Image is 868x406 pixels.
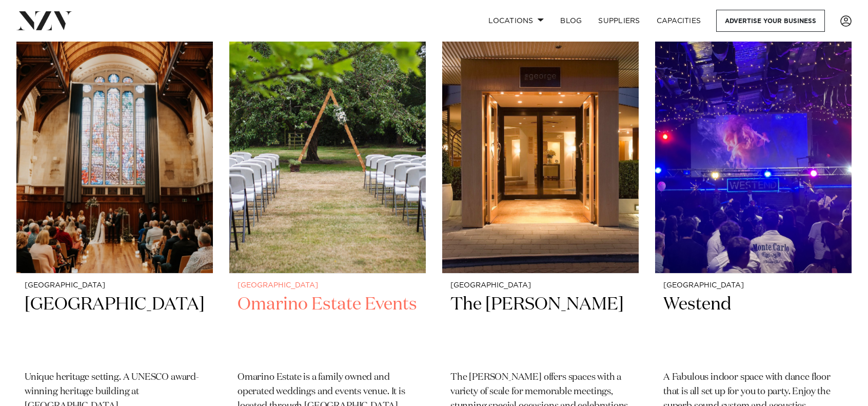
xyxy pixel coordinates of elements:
[648,10,709,32] a: Capacities
[590,10,648,32] a: SUPPLIERS
[480,10,552,32] a: Locations
[716,10,825,32] a: Advertise your business
[25,293,205,362] h2: [GEOGRAPHIC_DATA]
[16,11,72,30] img: nzv-logo.png
[450,282,630,289] small: [GEOGRAPHIC_DATA]
[552,10,590,32] a: BLOG
[450,293,630,362] h2: The [PERSON_NAME]
[663,293,843,362] h2: Westend
[25,282,205,289] small: [GEOGRAPHIC_DATA]
[238,293,418,362] h2: Omarino Estate Events
[238,282,418,289] small: [GEOGRAPHIC_DATA]
[663,282,843,289] small: [GEOGRAPHIC_DATA]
